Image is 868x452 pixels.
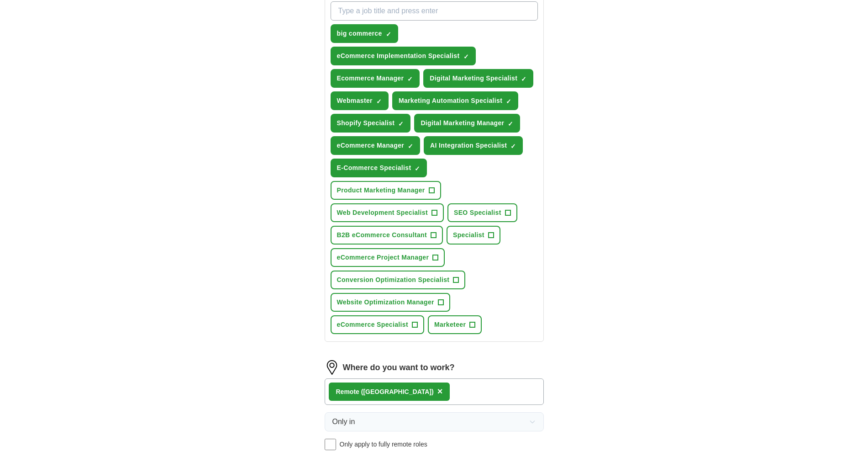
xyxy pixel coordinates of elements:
[331,181,441,200] button: Product Marketing Manager
[434,320,466,330] span: Marketeer
[336,387,434,397] div: Remote ([GEOGRAPHIC_DATA])
[331,271,466,289] button: Conversion Optimization Specialist
[437,386,443,396] span: ×
[325,412,544,431] button: Only in
[331,203,444,222] button: Web Development Specialist
[337,298,434,307] span: Website Optimization Manager
[325,360,339,375] img: location.png
[447,226,500,245] button: Specialist
[337,163,411,173] span: E-Commerce Specialist
[325,439,336,450] input: Only apply to fully remote roles
[463,53,469,60] span: ✓
[331,226,443,245] button: B2B eCommerce Consultant
[408,143,413,150] span: ✓
[398,120,404,128] span: ✓
[424,136,523,155] button: AI Integration Specialist✓
[386,31,391,38] span: ✓
[453,230,484,240] span: Specialist
[337,208,428,218] span: Web Development Specialist
[337,320,408,330] span: eCommerce Specialist
[423,69,533,88] button: Digital Marketing Specialist✓
[331,248,445,267] button: eCommerce Project Manager
[430,74,517,83] span: Digital Marketing Specialist
[337,253,429,262] span: eCommerce Project Manager
[414,114,520,133] button: Digital Marketing Manager✓
[331,114,411,133] button: Shopify Specialist✓
[331,293,450,312] button: Website Optimization Manager
[337,141,405,150] span: eCommerce Manager
[337,275,450,285] span: Conversion Optimization Specialist
[437,385,443,399] button: ×
[331,1,538,21] input: Type a job title and press enter
[337,118,395,128] span: Shopify Specialist
[447,203,517,222] button: SEO Specialist
[337,230,427,240] span: B2B eCommerce Consultant
[521,75,526,83] span: ✓
[508,120,513,128] span: ✓
[337,29,382,38] span: big commerce
[340,440,427,449] span: Only apply to fully remote roles
[337,96,373,106] span: Webmaster
[343,362,455,374] label: Where do you want to work?
[407,75,413,83] span: ✓
[376,98,382,105] span: ✓
[331,315,424,334] button: eCommerce Specialist
[331,47,476,65] button: eCommerce Implementation Specialist✓
[392,91,518,110] button: Marketing Automation Specialist✓
[415,165,420,172] span: ✓
[510,143,516,150] span: ✓
[399,96,502,106] span: Marketing Automation Specialist
[421,118,504,128] span: Digital Marketing Manager
[430,141,507,150] span: AI Integration Specialist
[506,98,511,105] span: ✓
[454,208,501,218] span: SEO Specialist
[331,159,427,177] button: E-Commerce Specialist✓
[331,91,389,110] button: Webmaster✓
[337,74,404,83] span: Ecommerce Manager
[337,51,460,61] span: eCommerce Implementation Specialist
[332,416,355,427] span: Only in
[331,136,421,155] button: eCommerce Manager✓
[428,315,482,334] button: Marketeer
[331,24,398,43] button: big commerce✓
[337,186,425,195] span: Product Marketing Manager
[331,69,420,88] button: Ecommerce Manager✓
